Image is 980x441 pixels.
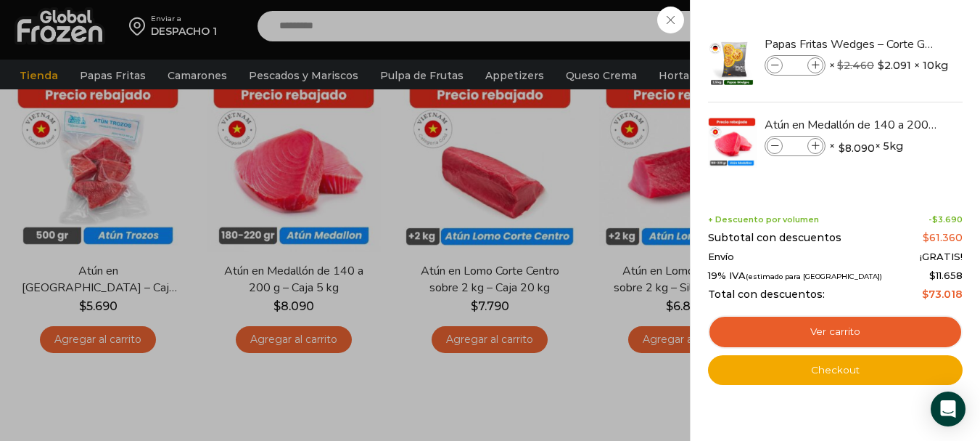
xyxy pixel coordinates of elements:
bdi: 3.690 [932,214,963,224]
span: $ [837,59,844,72]
span: - [928,215,963,224]
span: $ [923,231,929,244]
input: Product quantity [784,138,806,154]
span: ¡GRATIS! [920,251,963,263]
span: $ [878,58,884,73]
span: $ [839,141,845,155]
span: × × 10kg [829,55,948,76]
bdi: 73.018 [922,288,963,301]
span: Total con descuentos: [708,288,825,301]
a: Checkout [708,355,963,386]
span: $ [922,288,928,301]
bdi: 61.360 [923,231,963,244]
span: $ [932,214,938,224]
div: Open Intercom Messenger [931,392,965,426]
input: Product quantity [784,57,806,73]
bdi: 8.090 [839,141,875,155]
bdi: 2.460 [837,59,874,72]
a: Papas Fritas Wedges – Corte Gajo - Caja 10 kg [765,36,937,52]
span: 19% IVA [708,270,882,282]
span: 11.658 [929,270,963,281]
span: $ [929,270,936,281]
a: Atún en Medallón de 140 a 200 g - Caja 5 kg [765,117,937,133]
small: (estimado para [GEOGRAPHIC_DATA]) [746,272,882,280]
span: Subtotal con descuentos [708,232,841,244]
span: Envío [708,251,734,263]
a: Ver carrito [708,315,963,349]
span: × × 5kg [829,136,903,156]
bdi: 2.091 [878,58,911,73]
span: + Descuento por volumen [708,215,819,224]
